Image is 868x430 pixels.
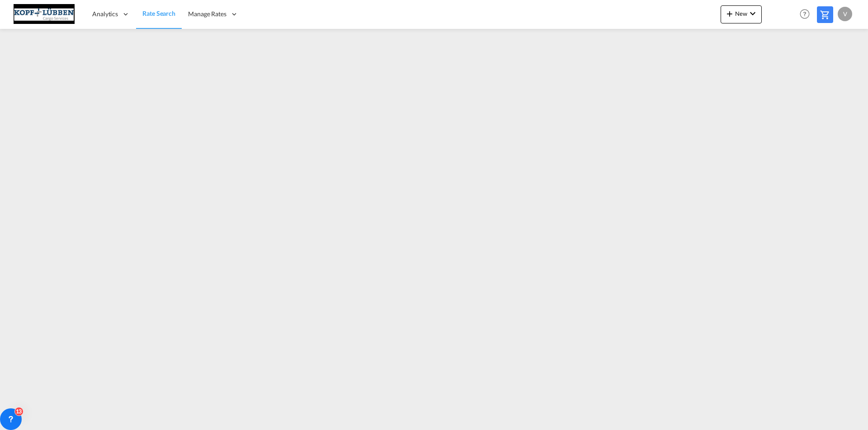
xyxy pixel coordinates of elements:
[721,5,762,23] button: icon-plus 400-fgNewicon-chevron-down
[92,9,118,18] span: Analytics
[797,6,812,22] span: Help
[188,9,226,18] span: Manage Rates
[838,7,852,21] div: v
[747,8,758,19] md-icon: icon-chevron-down
[797,6,817,23] div: Help
[14,4,75,24] img: 25cf3bb0aafc11ee9c4fdbd399af7748.JPG
[724,8,735,19] md-icon: icon-plus 400-fg
[724,10,758,17] span: New
[142,9,175,17] span: Rate Search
